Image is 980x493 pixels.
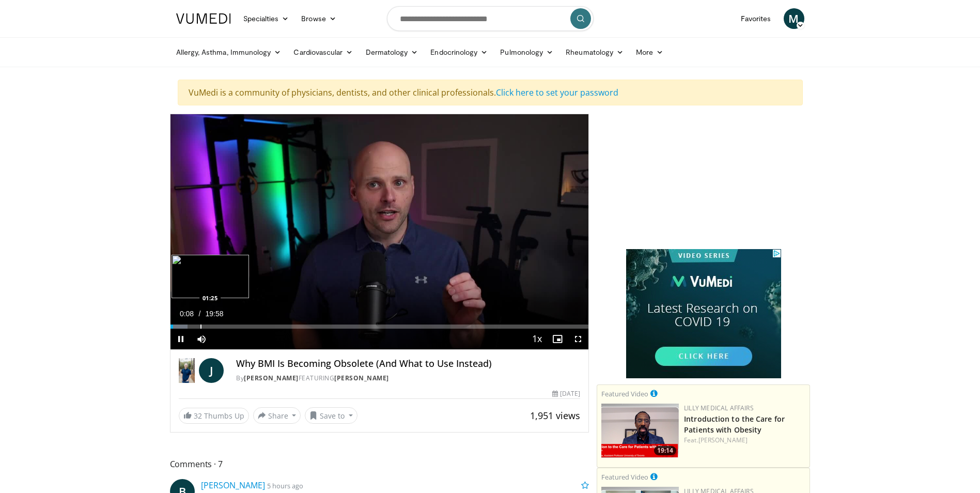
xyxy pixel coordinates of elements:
[236,374,580,383] div: By FEATURING
[698,436,748,444] a: [PERSON_NAME]
[194,411,202,421] span: 32
[295,8,343,29] a: Browse
[496,87,618,98] a: Click here to set your password
[387,6,594,31] input: Search topics, interventions
[601,472,648,482] small: Featured Video
[654,446,676,455] span: 19:14
[287,42,359,63] a: Cardiovascular
[244,374,299,382] a: [PERSON_NAME]
[176,13,231,24] img: VuMedi Logo
[179,408,249,424] a: 32 Thumbs Up
[236,358,580,369] h4: Why BMI Is Becoming Obsolete (And What to Use Instead)
[601,404,679,458] a: 19:14
[568,329,588,349] button: Fullscreen
[684,414,785,435] a: Introduction to the Care for Patients with Obesity
[305,407,357,424] button: Save to
[626,249,781,378] iframe: Advertisement
[172,255,249,298] img: image.jpeg
[191,329,212,349] button: Mute
[237,8,295,29] a: Specialties
[170,457,589,471] span: Comments 7
[626,114,781,243] iframe: Advertisement
[253,407,301,424] button: Share
[530,409,580,422] span: 1,951 views
[199,358,224,383] a: J
[206,310,224,318] span: 19:58
[784,8,804,29] a: M
[494,42,559,63] a: Pulmonology
[170,329,191,349] button: Pause
[360,42,425,63] a: Dermatology
[601,404,679,458] img: acc2e291-ced4-4dd5-b17b-d06994da28f3.png.150x105_q85_crop-smart_upscale.png
[526,329,547,349] button: Playback Rate
[630,42,670,63] a: More
[735,8,777,29] a: Favorites
[267,481,303,490] small: 5 hours ago
[178,80,803,105] div: VuMedi is a community of physicians, dentists, and other clinical professionals.
[601,389,648,398] small: Featured Video
[180,310,194,318] span: 0:08
[170,114,589,350] video-js: Video Player
[684,436,805,445] div: Feat.
[334,374,389,382] a: [PERSON_NAME]
[684,404,754,412] a: Lilly Medical Affairs
[199,310,201,318] span: /
[179,358,195,383] img: Dr. Jordan Rennicke
[547,329,568,349] button: Enable picture-in-picture mode
[552,389,580,398] div: [DATE]
[170,42,288,63] a: Allergy, Asthma, Immunology
[201,480,265,491] a: [PERSON_NAME]
[170,325,589,329] div: Progress Bar
[559,42,630,63] a: Rheumatology
[424,42,494,63] a: Endocrinology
